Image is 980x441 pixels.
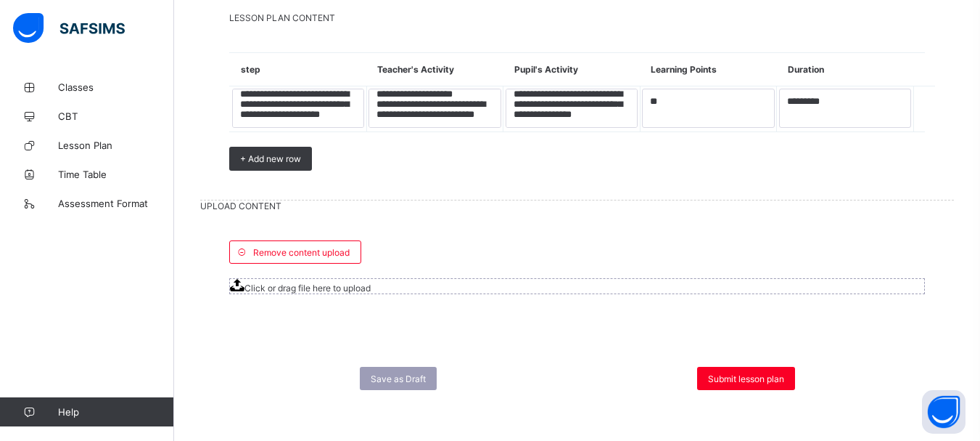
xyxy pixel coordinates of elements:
[640,53,777,86] th: Learning Points
[229,278,925,294] span: Click or drag file here to upload
[58,198,174,209] span: Assessment Format
[244,283,371,294] span: Click or drag file here to upload
[777,53,914,86] th: Duration
[366,53,503,86] th: Teacher's Activity
[922,390,965,434] button: Open asap
[708,373,784,384] span: Submit lesson plan
[58,139,174,151] span: Lesson Plan
[240,153,301,164] span: + Add new row
[58,406,173,418] span: Help
[13,13,125,44] img: safsims
[58,110,174,122] span: CBT
[58,81,174,93] span: Classes
[58,169,174,180] span: Time Table
[503,53,641,86] th: Pupil's Activity
[371,373,426,384] span: Save as Draft
[229,12,925,23] span: LESSON PLAN CONTENT
[200,201,954,211] span: UPLOAD CONTENT
[230,53,367,86] th: step
[253,247,350,258] span: Remove content upload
